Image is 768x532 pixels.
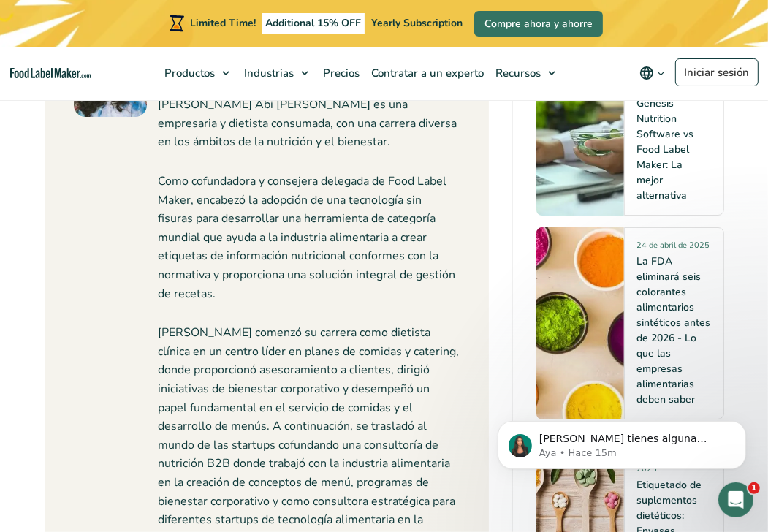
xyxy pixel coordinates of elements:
[190,16,256,30] span: Limited Time!
[371,16,463,30] span: Yearly Subscription
[240,66,295,80] span: Industrias
[159,172,460,303] p: Como cofundadora y consejera delegada de Food Label Maker, encabezó la adopción de una tecnología...
[629,58,675,88] button: Change language
[10,68,91,78] a: Food Label Maker homepage
[636,254,710,406] a: La FDA eliminará seis colorantes alimentarios sintéticos antes de 2026 - Lo que las empresas alim...
[474,11,603,37] a: Compre ahora y ahorre
[488,47,563,99] a: Recursos
[319,66,361,80] span: Precios
[237,47,316,99] a: Industrias
[364,47,488,99] a: Contratar a un experto
[718,482,753,517] iframe: Intercom live chat
[367,66,485,80] span: Contratar a un experto
[476,390,768,493] iframe: Intercom notifications mensaje
[636,240,710,256] span: 24 de abril de 2025
[675,58,759,86] a: Iniciar sesión
[262,13,365,34] span: Additional 15% OFF
[159,96,460,152] p: [PERSON_NAME] Abi [PERSON_NAME] es una empresaria y dietista consumada, con una carrera diversa e...
[636,96,693,202] a: Genesis Nutrition Software vs Food Label Maker: La mejor alternativa
[160,66,216,80] span: Productos
[491,66,542,80] span: Recursos
[316,47,364,99] a: Precios
[157,47,237,99] a: Productos
[748,482,760,494] span: 1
